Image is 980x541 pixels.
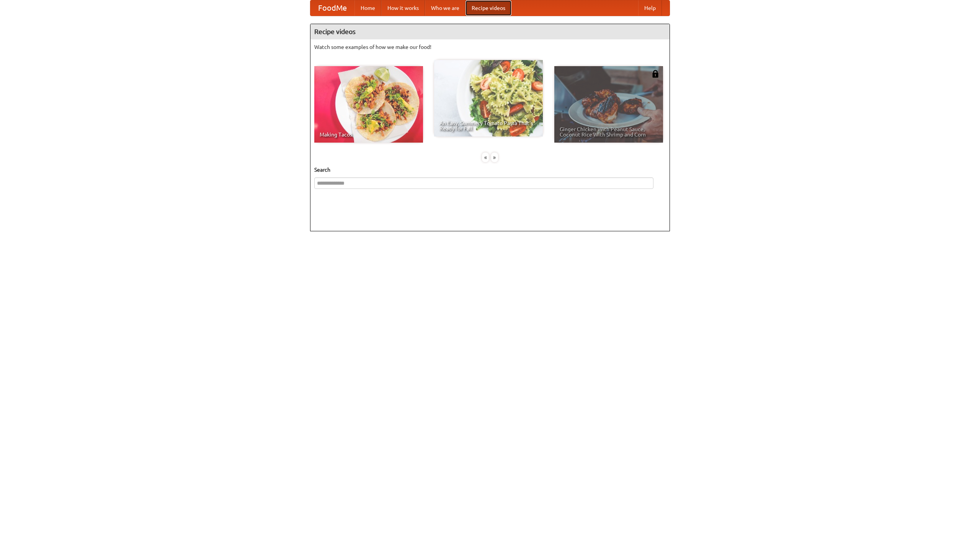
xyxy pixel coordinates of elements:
a: How it works [381,0,425,16]
h4: Recipe videos [310,24,670,39]
p: Watch some examples of how we make our food! [314,43,666,51]
a: Recipe videos [465,0,511,16]
a: Making Tacos [314,66,423,143]
span: An Easy, Summery Tomato Pasta That's Ready for Fall [439,120,537,131]
div: « [482,153,489,162]
h5: Search [314,166,666,174]
div: » [491,153,498,162]
span: Making Tacos [320,132,418,137]
a: An Easy, Summery Tomato Pasta That's Ready for Fall [434,60,543,136]
a: Home [354,0,381,16]
img: 483408.png [652,70,659,78]
a: Help [638,0,662,16]
a: FoodMe [310,0,354,16]
a: Who we are [425,0,465,16]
